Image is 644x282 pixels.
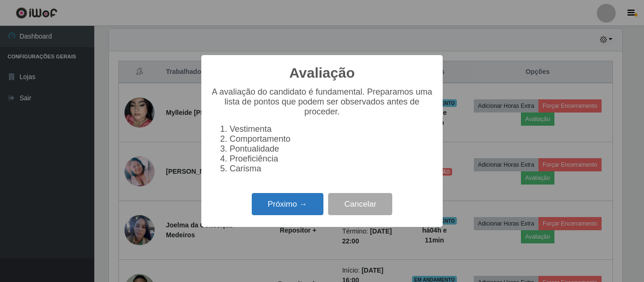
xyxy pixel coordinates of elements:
[211,87,433,117] p: A avaliação do candidato é fundamental. Preparamos uma lista de pontos que podem ser observados a...
[230,134,433,144] li: Comportamento
[230,164,433,174] li: Carisma
[230,144,433,154] li: Pontualidade
[328,193,392,215] button: Cancelar
[289,64,355,81] h2: Avaliação
[230,154,433,164] li: Proeficiência
[230,124,433,134] li: Vestimenta
[252,193,323,215] button: Próximo →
